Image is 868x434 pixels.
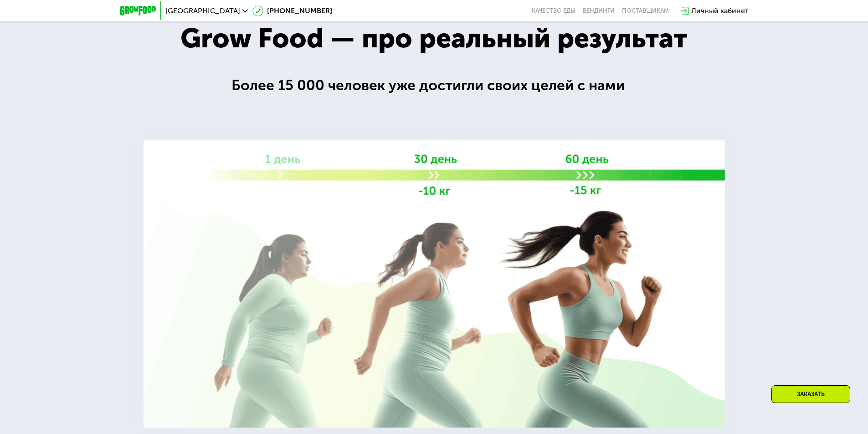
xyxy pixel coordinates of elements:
div: поставщикам [622,7,669,15]
a: Вендинги [583,7,615,15]
div: Более 15 000 человек уже достигли своих целей с нами [231,74,637,97]
span: [GEOGRAPHIC_DATA] [165,7,240,15]
a: [PHONE_NUMBER] [252,5,332,16]
a: Качество еды [532,7,575,15]
div: Заказать [771,385,850,403]
div: Личный кабинет [691,5,749,16]
div: Grow Food — про реальный результат [160,18,707,59]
